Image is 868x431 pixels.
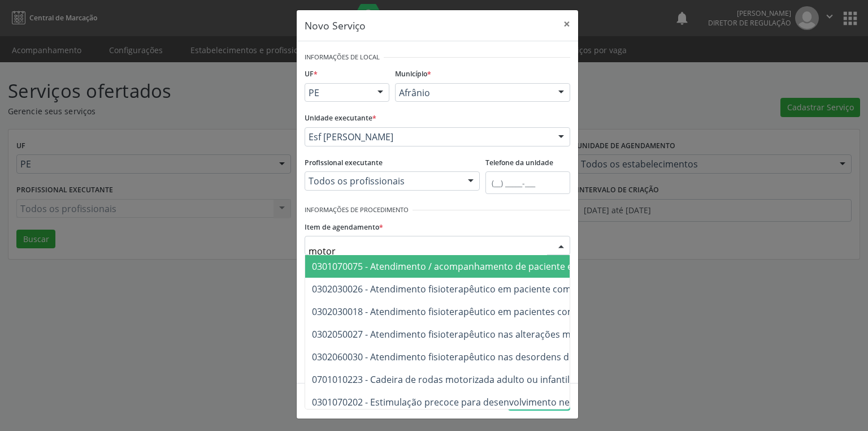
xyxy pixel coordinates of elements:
label: Item de agendamento [305,218,383,236]
span: 0701010223 - Cadeira de rodas motorizada adulto ou infantil [312,373,570,386]
span: PE [309,87,366,98]
label: Telefone da unidade [485,154,553,172]
span: 0301070202 - Estimulação precoce para desenvolvimento neuropsicomotor [312,396,635,408]
span: Todos os profissionais [309,175,457,187]
label: Profissional executante [305,154,383,172]
span: 0302030018 - Atendimento fisioterapêutico em pacientes com alterações oculomotoras centrais c/ co... [312,305,859,318]
label: UF [305,66,318,83]
small: Informações de Procedimento [305,205,409,215]
span: Esf [PERSON_NAME] [309,131,547,143]
input: (__) _____-___ [485,171,570,194]
label: Município [395,66,431,83]
label: Unidade executante [305,110,376,127]
span: 0302060030 - Atendimento fisioterapêutico nas desordens do desenvolvimento neuro motor [312,351,708,363]
small: Informações de Local [305,53,380,62]
span: 0302030026 - Atendimento fisioterapêutico em paciente com alterações oculomotoras periféricas [312,283,728,295]
span: Afrânio [399,87,547,98]
button: Close [555,10,578,38]
span: 0302050027 - Atendimento fisioterapêutico nas alterações motoras [312,328,599,341]
input: Buscar por procedimento [309,240,547,262]
span: 0301070075 - Atendimento / acompanhamento de paciente em reabilitacao do desenvolvimento neuropsi... [312,260,801,273]
h5: Novo Serviço [305,18,366,33]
